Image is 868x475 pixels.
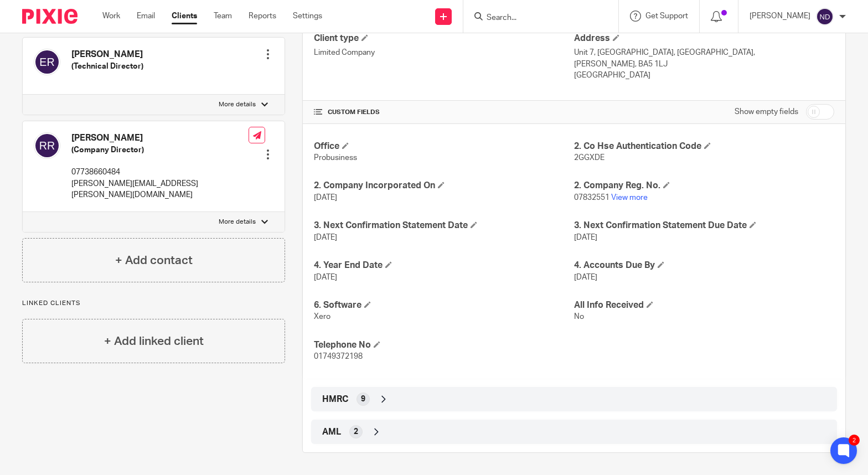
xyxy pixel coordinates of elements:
[115,252,193,269] h4: + Add contact
[574,70,834,81] p: [GEOGRAPHIC_DATA]
[574,234,597,241] span: [DATE]
[322,426,341,438] span: AML
[71,61,143,72] h5: (Technical Director)
[574,154,604,162] span: 2GGXDE
[574,47,834,58] p: Unit 7, [GEOGRAPHIC_DATA], [GEOGRAPHIC_DATA],
[314,108,574,117] h4: CUSTOM FIELDS
[219,100,256,109] p: More details
[574,220,834,231] h4: 3. Next Confirmation Statement Due Date
[816,8,834,25] img: svg%3E
[314,300,574,311] h4: 6. Software
[172,11,197,22] a: Clients
[102,11,120,22] a: Work
[574,260,834,271] h4: 4. Accounts Due By
[574,313,584,321] span: No
[71,144,249,156] h5: (Company Director)
[22,299,285,308] p: Linked clients
[574,273,597,281] span: [DATE]
[574,194,609,202] span: 07832551
[322,394,348,405] span: HMRC
[849,435,860,446] div: 2
[71,132,249,144] h4: [PERSON_NAME]
[314,154,357,162] span: Probusiness
[71,178,249,201] p: [PERSON_NAME][EMAIL_ADDRESS][PERSON_NAME][DOMAIN_NAME]
[314,33,574,44] h4: Client type
[314,47,574,58] p: Limited Company
[104,333,204,350] h4: + Add linked client
[314,260,574,271] h4: 4. Year End Date
[314,353,363,360] span: 01749372198
[249,11,276,22] a: Reports
[293,11,322,22] a: Settings
[314,339,574,351] h4: Telephone No
[354,426,358,437] span: 2
[314,313,330,321] span: Xero
[137,11,155,22] a: Email
[735,106,798,117] label: Show empty fields
[611,194,648,202] a: View more
[314,180,574,192] h4: 2. Company Incorporated On
[314,220,574,231] h4: 3. Next Confirmation Statement Date
[314,273,337,281] span: [DATE]
[71,49,143,60] h4: [PERSON_NAME]
[361,394,365,405] span: 9
[574,59,834,70] p: [PERSON_NAME], BA5 1LJ
[71,167,249,178] p: 07738660484
[34,132,60,159] img: svg%3E
[314,234,337,241] span: [DATE]
[485,13,585,23] input: Search
[750,11,810,22] p: [PERSON_NAME]
[314,194,337,202] span: [DATE]
[645,12,688,20] span: Get Support
[574,33,834,44] h4: Address
[574,300,834,311] h4: All Info Received
[214,11,232,22] a: Team
[22,9,77,24] img: Pixie
[34,49,60,75] img: svg%3E
[574,141,834,152] h4: 2. Co Hse Authentication Code
[219,218,256,226] p: More details
[314,141,574,152] h4: Office
[574,180,834,192] h4: 2. Company Reg. No.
